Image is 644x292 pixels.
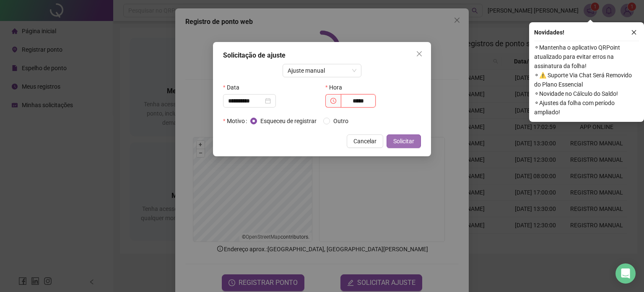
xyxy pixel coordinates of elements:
span: Solicitar [393,137,414,146]
span: ⚬ ⚠️ Suporte Via Chat Será Removido do Plano Essencial [534,71,639,89]
button: Cancelar [347,134,383,148]
div: Open Intercom Messenger [615,263,636,284]
button: Solicitar [387,134,421,148]
button: Close [413,47,426,61]
div: Solicitação de ajuste [223,50,421,61]
span: Ajuste manual [288,64,357,77]
label: Motivo [223,114,250,128]
label: Data [223,81,245,94]
span: close [631,29,637,35]
span: ⚬ Mantenha o aplicativo QRPoint atualizado para evitar erros na assinatura da folha! [534,43,639,71]
span: Esqueceu de registrar [257,116,320,126]
span: Novidades ! [534,28,564,37]
span: ⚬ Novidade no Cálculo do Saldo! [534,89,639,98]
label: Hora [325,81,348,94]
span: Outro [330,116,352,126]
span: close [416,50,423,57]
span: clock-circle [330,98,336,104]
span: Cancelar [353,137,377,146]
span: ⚬ Ajustes da folha com período ampliado! [534,98,639,117]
